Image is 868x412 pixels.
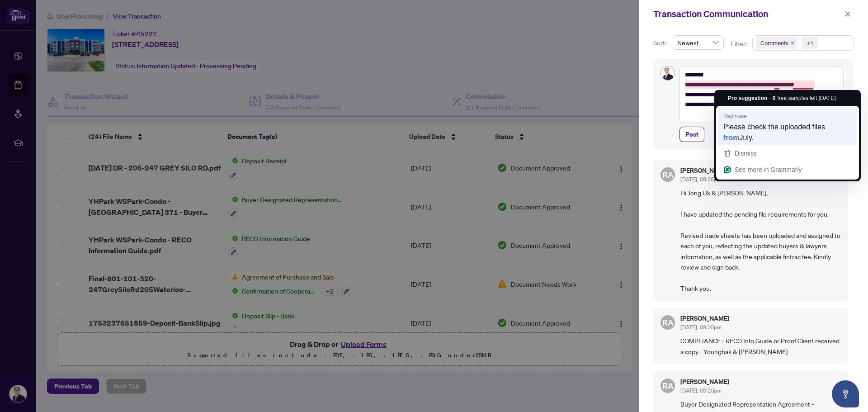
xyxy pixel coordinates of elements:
button: Post [679,127,704,142]
span: RA [662,168,674,181]
h5: [PERSON_NAME] [680,167,729,174]
p: Sort: [653,38,668,48]
span: Post [685,127,698,142]
span: Comments [756,37,797,49]
p: Filter: [731,39,748,49]
span: [DATE], 09:26pm [680,176,722,183]
button: Open asap [832,380,859,407]
span: Comments [760,38,788,47]
span: RA [662,379,674,392]
img: Profile Icon [661,66,675,80]
span: close [844,11,851,17]
span: [DATE], 09:20pm [680,324,722,331]
span: COMPLIANCE - RECO Info Guide or Proof Client received a copy - Younghak & [PERSON_NAME] [680,336,841,357]
span: [DATE], 09:20pm [680,387,722,394]
textarea: To enrich screen reader interactions, please activate Accessibility in Grammarly extension settings [679,66,844,123]
span: Newest [677,36,718,49]
span: RA [662,316,674,329]
div: Transaction Communication [653,7,842,21]
div: +1 [807,38,814,47]
h5: [PERSON_NAME] [680,315,729,322]
span: close [790,41,795,45]
span: Hi Jong Uk & [PERSON_NAME], I have updated the pending file requirements for you. Revised trade s... [680,188,841,294]
h5: [PERSON_NAME] [680,379,729,385]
